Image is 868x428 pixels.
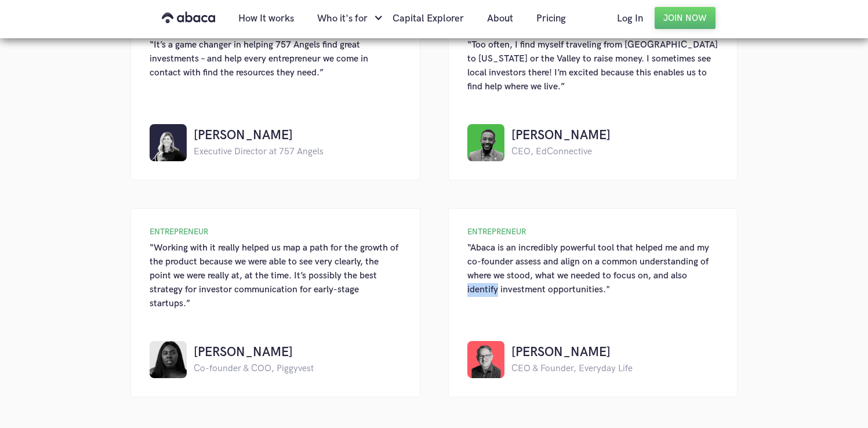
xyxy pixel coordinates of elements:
div: CEO, EdConnective [511,145,611,159]
h4: [PERSON_NAME] [511,343,633,362]
h4: [PERSON_NAME] [511,126,611,145]
div: “Working with it really helped us map a path for the growth of the product because we were able t... [150,241,401,311]
div: ENTREPRENEUR [467,227,719,237]
div: CEO & Founder, Everyday Life [511,362,633,376]
div: Executive Director at 757 Angels [194,145,324,159]
div: Co-founder & COO, Piggyvest [194,362,314,376]
h4: [PERSON_NAME] [194,126,324,145]
div: ENTREPRENEUR [150,227,401,237]
div: “Abaca is an incredibly powerful tool that helped me and my co-founder assess and align on a comm... [467,241,719,297]
a: Join Now [655,7,716,29]
div: “It’s a game changer in helping 757 Angels find great investments – and help every entrepreneur w... [150,38,401,80]
div: “Too often, I find myself traveling from [GEOGRAPHIC_DATA] to [US_STATE] or the Valley to raise m... [467,38,719,94]
h4: [PERSON_NAME] [194,343,314,362]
